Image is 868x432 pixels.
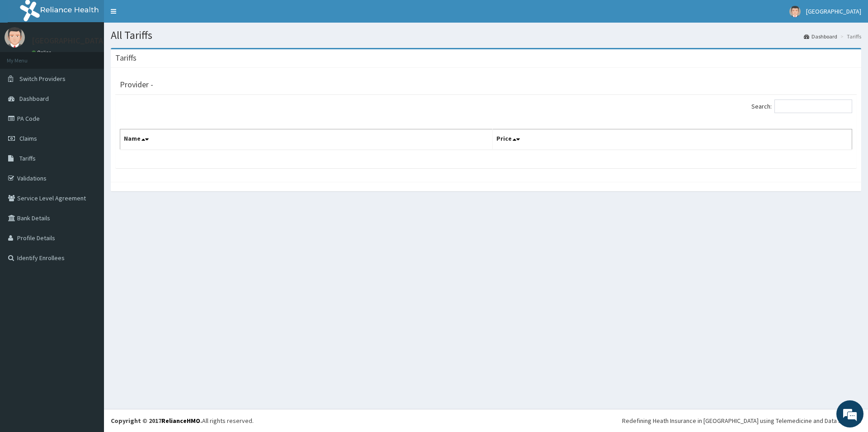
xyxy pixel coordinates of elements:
label: Search: [751,100,852,113]
input: Search: [774,100,852,113]
span: Claims [19,134,37,142]
th: Price [493,129,852,150]
span: Dashboard [19,95,49,103]
th: Name [120,129,493,150]
a: Online [32,49,53,56]
div: Minimize live chat window [148,5,170,26]
img: User Image [789,6,801,17]
a: Dashboard [804,33,837,40]
span: Tariffs [19,154,36,162]
h3: Tariffs [115,54,137,62]
strong: Copyright © 2017 . [111,417,202,425]
div: Chat with us now [47,51,152,62]
p: [GEOGRAPHIC_DATA] [32,37,106,45]
h3: Provider - [120,81,153,89]
img: User Image [5,27,25,47]
span: [GEOGRAPHIC_DATA] [806,7,861,15]
h1: All Tariffs [111,29,861,41]
div: Redefining Heath Insurance in [GEOGRAPHIC_DATA] using Telemedicine and Data Science! [622,416,861,425]
img: d_794563401_company_1708531726252_794563401 [17,45,37,68]
a: RelianceHMO [161,417,200,425]
span: We're online! [52,114,125,205]
textarea: Type your message and hit 'Enter' [5,247,172,279]
li: Tariffs [838,33,861,40]
footer: All rights reserved. [104,409,868,432]
span: Switch Providers [19,75,66,83]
